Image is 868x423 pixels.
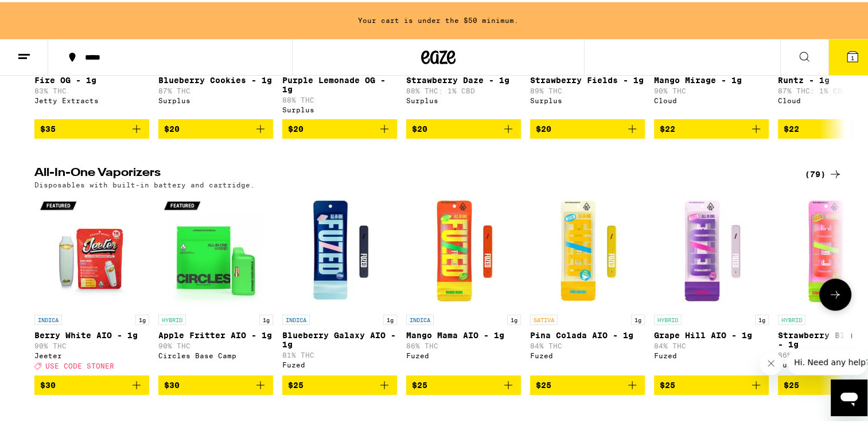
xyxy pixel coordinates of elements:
[288,122,303,131] span: $20
[282,328,397,347] p: Blueberry Galaxy AIO - 1g
[34,350,149,357] div: Jeeter
[805,165,842,179] a: (79)
[787,347,867,373] iframe: Message from company
[282,73,397,92] p: Purple Lemonade OG - 1g
[282,373,397,393] button: Add to bag
[406,117,521,136] button: Add to bag
[530,340,645,347] p: 84% THC
[406,373,521,393] button: Add to bag
[406,95,521,102] div: Surplus
[288,378,303,387] span: $25
[660,378,675,387] span: $25
[406,312,434,323] p: INDICA
[259,312,273,323] p: 1g
[536,378,551,387] span: $25
[530,312,558,323] p: SATIVA
[282,192,397,373] a: Open page for Blueberry Galaxy AIO - 1g from Fuzed
[760,350,783,373] iframe: Close message
[282,192,397,307] img: Fuzed - Blueberry Galaxy AIO - 1g
[158,95,273,102] div: Surplus
[158,373,273,393] button: Add to bag
[530,373,645,393] button: Add to bag
[631,312,645,323] p: 1g
[158,340,273,347] p: 90% THC
[654,192,769,373] a: Open page for Grape Hill AIO - 1g from Fuzed
[660,122,675,131] span: $22
[34,192,149,307] img: Jeeter - Berry White AIO - 1g
[654,117,769,136] button: Add to bag
[412,378,427,387] span: $25
[34,328,149,338] p: Berry White AIO - 1g
[654,350,769,357] div: Fuzed
[530,73,645,83] p: Strawberry Fields - 1g
[654,85,769,92] p: 90% THC
[34,179,255,186] p: Disposables with built-in battery and cartridge.
[158,192,273,373] a: Open page for Apple Fritter AIO - 1g from Circles Base Camp
[34,85,149,92] p: 83% THC
[158,312,186,323] p: HYBRID
[164,378,180,387] span: $30
[282,359,397,366] div: Fuzed
[406,328,521,338] p: Mango Mama AIO - 1g
[530,117,645,136] button: Add to bag
[654,328,769,338] p: Grape Hill AIO - 1g
[34,340,149,347] p: 90% THC
[158,350,273,357] div: Circles Base Camp
[654,95,769,102] div: Cloud
[158,73,273,83] p: Blueberry Cookies - 1g
[383,312,397,323] p: 1g
[34,95,149,102] div: Jetty Extracts
[654,312,682,323] p: HYBRID
[34,192,149,373] a: Open page for Berry White AIO - 1g from Jeeter
[34,312,62,323] p: INDICA
[406,85,521,92] p: 88% THC: 1% CBD
[158,192,273,307] img: Circles Base Camp - Apple Fritter AIO - 1g
[406,192,521,373] a: Open page for Mango Mama AIO - 1g from Fuzed
[654,73,769,83] p: Mango Mirage - 1g
[34,165,786,179] h2: All-In-One Vaporizers
[654,192,769,307] img: Fuzed - Grape Hill AIO - 1g
[530,192,645,307] img: Fuzed - Pina Colada AIO - 1g
[135,312,149,323] p: 1g
[282,104,397,111] div: Surplus
[530,95,645,102] div: Surplus
[654,340,769,347] p: 84% THC
[412,122,427,131] span: $20
[654,373,769,393] button: Add to bag
[755,312,769,323] p: 1g
[40,122,56,131] span: $35
[530,85,645,92] p: 89% THC
[406,192,521,307] img: Fuzed - Mango Mama AIO - 1g
[7,8,83,17] span: Hi. Need any help?
[784,378,799,387] span: $25
[34,73,149,83] p: Fire OG - 1g
[34,373,149,393] button: Add to bag
[282,312,310,323] p: INDICA
[45,360,114,367] span: USE CODE STONER
[530,350,645,357] div: Fuzed
[164,122,180,131] span: $20
[40,378,56,387] span: $30
[778,312,805,323] p: HYBRID
[158,85,273,92] p: 87% THC
[406,73,521,83] p: Strawberry Daze - 1g
[851,52,854,59] span: 1
[34,117,149,136] button: Add to bag
[530,328,645,338] p: Pina Colada AIO - 1g
[282,349,397,357] p: 81% THC
[158,328,273,338] p: Apple Fritter AIO - 1g
[282,117,397,136] button: Add to bag
[536,122,551,131] span: $20
[158,117,273,136] button: Add to bag
[406,350,521,357] div: Fuzed
[784,122,799,131] span: $22
[282,94,397,101] p: 88% THC
[406,340,521,347] p: 86% THC
[507,312,521,323] p: 1g
[530,192,645,373] a: Open page for Pina Colada AIO - 1g from Fuzed
[831,377,867,414] iframe: Button to launch messaging window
